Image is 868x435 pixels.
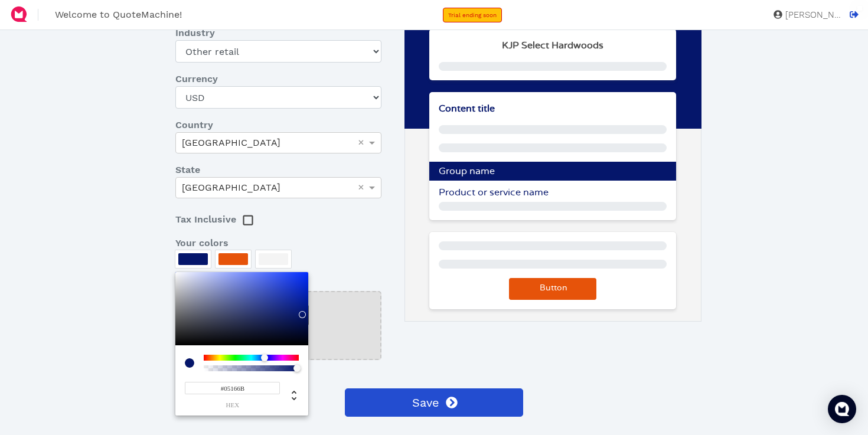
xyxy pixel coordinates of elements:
[182,182,280,193] span: [GEOGRAPHIC_DATA]
[443,8,502,22] a: Trial ending soon
[356,133,366,153] span: Clear value
[9,5,28,24] img: QuoteM_icon_flat.png
[356,178,366,198] span: Clear value
[185,402,280,408] span: hex
[55,9,182,20] span: Welcome to QuoteMachine!
[782,11,841,19] span: [PERSON_NAME]
[448,12,497,18] span: Trial ending soon
[828,395,856,423] div: Open Intercom Messenger
[358,182,364,192] span: ×
[182,137,280,148] span: [GEOGRAPHIC_DATA]
[358,137,364,148] span: ×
